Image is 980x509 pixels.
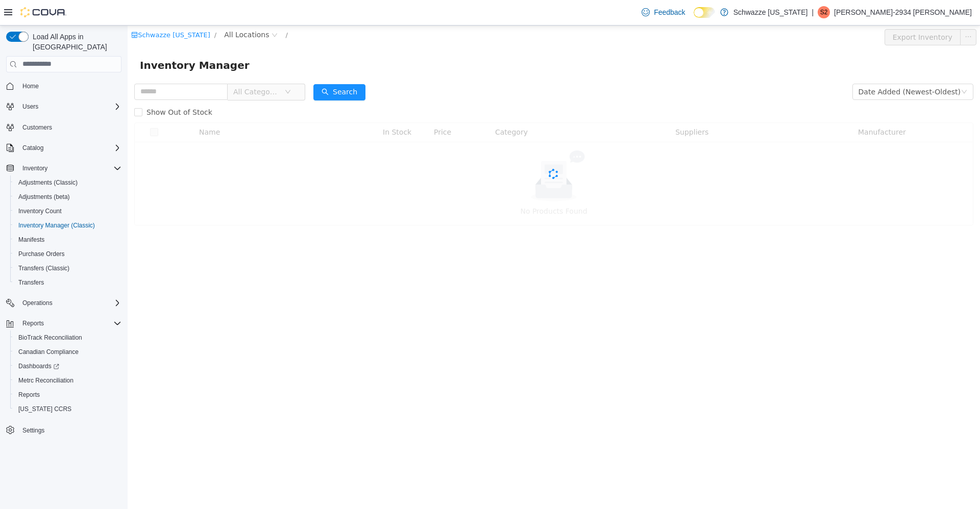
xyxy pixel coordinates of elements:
a: Feedback [638,2,689,22]
span: Adjustments (beta) [14,191,121,203]
a: icon: shopSchwazze [US_STATE] [4,6,83,13]
button: Users [18,100,42,113]
span: All Categories [106,61,152,71]
a: Inventory Count [14,205,66,217]
a: Inventory Manager (Classic) [14,219,99,232]
button: Purchase Orders [10,247,126,261]
a: Home [18,80,43,92]
img: Cova [20,7,66,17]
button: Operations [2,296,126,310]
span: S2 [820,6,828,18]
button: Home [2,79,126,93]
span: / [158,6,160,13]
a: Customers [18,121,56,134]
span: BioTrack Reconciliation [14,332,121,344]
button: Customers [2,120,126,135]
span: [US_STATE] CCRS [18,405,71,413]
span: Adjustments (beta) [18,193,70,201]
button: Canadian Compliance [10,345,126,359]
div: Steven-2934 Fuentes [818,6,830,18]
span: Inventory Manager [12,32,128,48]
span: Dashboards [18,362,59,370]
span: Washington CCRS [14,403,121,415]
span: Catalog [18,142,121,154]
span: Reports [18,391,40,399]
button: Reports [18,317,48,329]
button: BioTrack Reconciliation [10,330,126,345]
span: Metrc Reconciliation [14,374,121,387]
button: Reports [2,316,126,330]
span: Canadian Compliance [14,346,121,358]
a: Settings [18,424,48,437]
button: Inventory [18,162,52,174]
span: Customers [22,123,52,132]
a: BioTrack Reconciliation [14,332,86,344]
span: Transfers (Classic) [14,262,121,274]
span: Inventory Count [14,205,121,217]
button: Settings [2,422,126,437]
span: Manifests [18,236,44,244]
button: Adjustments (Classic) [10,175,126,190]
a: Metrc Reconciliation [14,374,78,387]
span: Customers [18,121,121,134]
a: Dashboards [10,359,126,373]
span: Users [18,100,121,113]
span: Home [22,82,39,90]
button: Transfers [10,275,126,290]
span: Settings [18,423,121,436]
i: icon: shop [4,6,10,13]
span: Operations [18,297,121,309]
a: Adjustments (beta) [14,191,74,203]
button: icon: searchSearch [186,59,238,75]
button: icon: ellipsis [832,4,849,20]
div: Date Added (Newest-Oldest) [731,59,833,74]
i: icon: down [834,63,840,70]
nav: Complex example [6,74,121,464]
a: Manifests [14,234,48,246]
span: Metrc Reconciliation [18,376,73,385]
a: Adjustments (Classic) [14,176,82,189]
span: Canadian Compliance [18,348,79,356]
span: Home [18,80,121,92]
a: [US_STATE] CCRS [14,403,76,415]
span: / [87,6,89,13]
span: Purchase Orders [18,250,65,258]
span: Adjustments (Classic) [14,176,121,189]
span: Transfers [18,278,44,287]
a: Dashboards [14,360,63,372]
span: Inventory Count [18,207,62,215]
span: Inventory Manager (Classic) [14,219,121,232]
span: BioTrack Reconciliation [18,334,82,342]
span: Inventory [18,162,121,174]
button: Metrc Reconciliation [10,373,126,388]
span: Transfers [14,276,121,289]
button: Manifests [10,233,126,247]
span: Load All Apps in [GEOGRAPHIC_DATA] [29,32,121,52]
span: Transfers (Classic) [18,264,69,272]
button: Catalog [18,142,47,154]
button: Inventory Manager (Classic) [10,218,126,233]
span: Users [22,103,38,111]
span: Inventory [22,164,47,172]
a: Purchase Orders [14,248,69,260]
a: Transfers (Classic) [14,262,73,274]
button: Operations [18,297,57,309]
a: Canadian Compliance [14,346,83,358]
span: Inventory Manager (Classic) [18,221,95,230]
span: All Locations [96,4,141,15]
span: Settings [22,426,44,435]
a: Reports [14,389,44,401]
span: Dashboards [14,360,121,372]
span: Reports [14,389,121,401]
button: Inventory [2,161,126,175]
p: Schwazze [US_STATE] [733,6,808,18]
input: Dark Mode [694,7,715,18]
i: icon: down [157,63,163,70]
button: Adjustments (beta) [10,190,126,204]
button: Users [2,99,126,114]
button: [US_STATE] CCRS [10,402,126,416]
p: | [812,6,814,18]
span: Show Out of Stock [15,83,89,91]
span: Adjustments (Classic) [18,179,78,187]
